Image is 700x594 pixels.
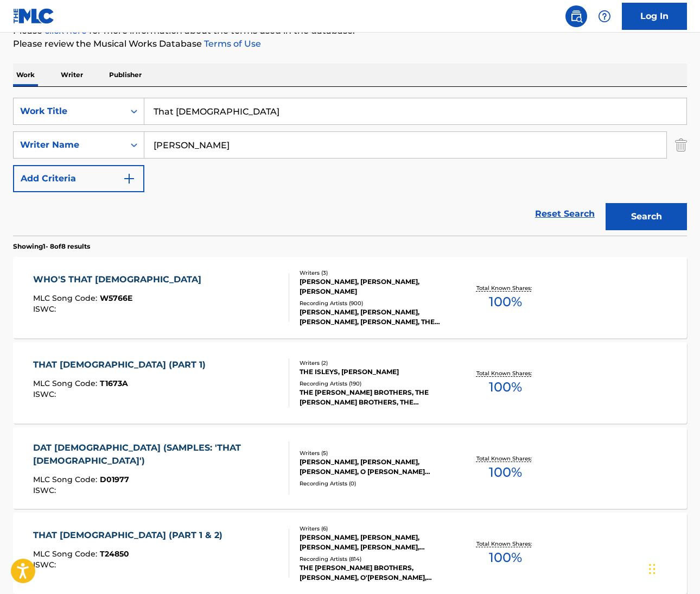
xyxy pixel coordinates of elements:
[300,269,449,277] div: Writers ( 3 )
[476,284,534,292] p: Total Known Shares:
[33,560,59,570] span: ISWC :
[13,64,38,86] p: Work
[33,358,211,371] div: THAT [DEMOGRAPHIC_DATA] (PART 1)
[33,549,100,559] span: MLC Song Code :
[20,105,118,118] div: Work Title
[100,475,129,484] span: D01977
[13,98,687,236] form: Search Form
[489,548,522,567] span: 100 %
[300,449,449,457] div: Writers ( 5 )
[106,64,145,86] p: Publisher
[300,479,449,488] div: Recording Artists ( 0 )
[33,441,280,467] div: DAT [DEMOGRAPHIC_DATA] (SAMPLES: 'THAT [DEMOGRAPHIC_DATA]')
[100,378,128,388] span: T1673A
[622,3,687,30] a: Log In
[570,10,583,23] img: search
[33,293,100,303] span: MLC Song Code :
[100,549,129,559] span: T24850
[13,37,687,50] p: Please review the Musical Works Database
[476,454,534,463] p: Total Known Shares:
[649,553,656,585] div: Drag
[300,457,449,477] div: [PERSON_NAME], [PERSON_NAME], [PERSON_NAME], O [PERSON_NAME] [PERSON_NAME], [PERSON_NAME]
[33,378,100,388] span: MLC Song Code :
[58,64,86,86] p: Writer
[598,10,611,23] img: help
[476,540,534,548] p: Total Known Shares:
[13,427,687,509] a: DAT [DEMOGRAPHIC_DATA] (SAMPLES: 'THAT [DEMOGRAPHIC_DATA]')MLC Song Code:D01977ISWC:Writers (5)[P...
[20,138,118,151] div: Writer Name
[300,277,449,296] div: [PERSON_NAME], [PERSON_NAME], [PERSON_NAME]
[300,388,449,407] div: THE [PERSON_NAME] BROTHERS, THE [PERSON_NAME] BROTHERS, THE [PERSON_NAME] BROTHERS, THE [PERSON_N...
[530,202,600,226] a: Reset Search
[489,292,522,312] span: 100 %
[13,8,55,24] img: MLC Logo
[33,389,59,399] span: ISWC :
[300,380,449,388] div: Recording Artists ( 190 )
[476,369,534,377] p: Total Known Shares:
[123,172,136,185] img: 9d2ae6d4665cec9f34b9.svg
[33,475,100,484] span: MLC Song Code :
[33,485,59,495] span: ISWC :
[300,525,449,533] div: Writers ( 6 )
[13,513,687,594] a: THAT [DEMOGRAPHIC_DATA] (PART 1 & 2)MLC Song Code:T24850ISWC:Writers (6)[PERSON_NAME], [PERSON_NA...
[646,542,700,594] iframe: Chat Widget
[300,555,449,563] div: Recording Artists ( 814 )
[606,203,687,230] button: Search
[300,563,449,583] div: THE [PERSON_NAME] BROTHERS, [PERSON_NAME], O'[PERSON_NAME], [PERSON_NAME], [PERSON_NAME], [PERSON...
[565,5,587,27] a: Public Search
[300,359,449,367] div: Writers ( 2 )
[202,39,261,49] a: Terms of Use
[13,242,90,251] p: Showing 1 - 8 of 8 results
[33,273,207,286] div: WHO'S THAT [DEMOGRAPHIC_DATA]
[489,463,522,482] span: 100 %
[300,533,449,552] div: [PERSON_NAME], [PERSON_NAME], [PERSON_NAME], [PERSON_NAME], [PERSON_NAME], [PERSON_NAME]
[594,5,615,27] div: Help
[33,529,228,542] div: THAT [DEMOGRAPHIC_DATA] (PART 1 & 2)
[13,257,687,338] a: WHO'S THAT [DEMOGRAPHIC_DATA]MLC Song Code:W5766EISWC:Writers (3)[PERSON_NAME], [PERSON_NAME], [P...
[300,367,449,377] div: THE ISLEYS, [PERSON_NAME]
[33,304,59,314] span: ISWC :
[675,131,687,159] img: Delete Criterion
[489,377,522,397] span: 100 %
[300,299,449,307] div: Recording Artists ( 900 )
[13,342,687,424] a: THAT [DEMOGRAPHIC_DATA] (PART 1)MLC Song Code:T1673AISWC:Writers (2)THE ISLEYS, [PERSON_NAME]Reco...
[300,307,449,327] div: [PERSON_NAME], [PERSON_NAME], [PERSON_NAME], [PERSON_NAME], THE [PERSON_NAME] BROTHERS
[13,165,144,192] button: Add Criteria
[100,293,132,303] span: W5766E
